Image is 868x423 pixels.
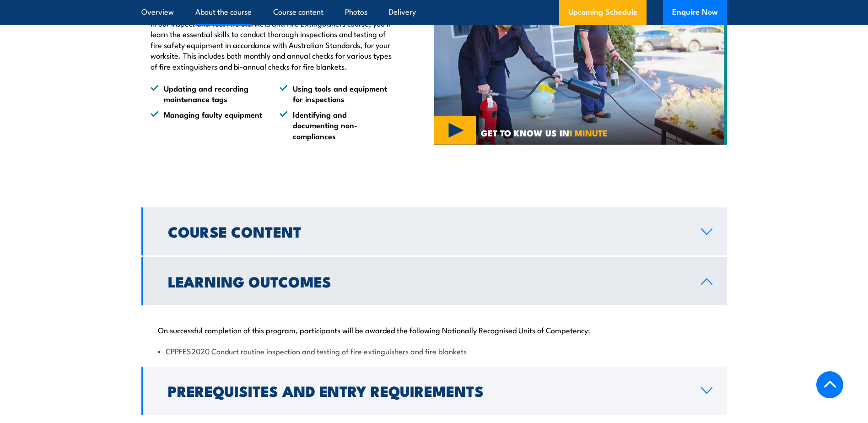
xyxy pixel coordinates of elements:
h2: Course Content [168,225,686,238]
li: CPPFES2020 Conduct routine inspection and testing of fire extinguishers and fire blankets [158,346,711,356]
h2: Prerequisites and Entry Requirements [168,384,686,397]
li: Updating and recording maintenance tags [151,83,263,104]
li: Managing faulty equipment [151,109,263,141]
p: In our Inspect and Test Fire Blankets and Fire Extinguishers course, you'll learn the essential s... [151,18,392,71]
a: Learning Outcomes [141,257,727,305]
a: Prerequisites and Entry Requirements [141,367,727,415]
strong: 1 MINUTE [569,126,608,139]
a: Course Content [141,207,727,255]
span: GET TO KNOW US IN [481,129,608,137]
h2: Learning Outcomes [168,275,686,287]
p: On successful completion of this program, participants will be awarded the following Nationally R... [158,325,711,334]
li: Identifying and documenting non-compliances [280,109,392,141]
li: Using tools and equipment for inspections [280,83,392,104]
